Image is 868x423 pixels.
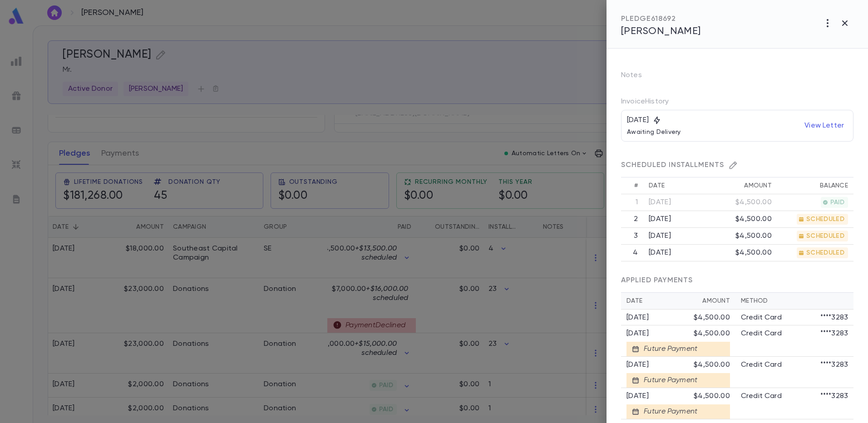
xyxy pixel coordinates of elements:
[702,297,730,305] div: Amount
[741,360,782,369] p: Credit Card
[621,177,643,194] th: #
[621,228,643,245] th: 3
[643,194,710,211] td: [DATE]
[621,15,701,24] div: PLEDGE 618692
[626,313,694,322] div: [DATE]
[621,68,656,86] p: Notes
[735,293,853,310] th: Method
[621,26,701,36] span: [PERSON_NAME]
[621,245,643,261] th: 4
[694,313,730,322] div: $4,500.00
[626,360,694,369] div: [DATE]
[827,199,848,206] span: PAID
[639,407,697,416] div: Future Payment
[627,116,681,128] div: [DATE]
[710,245,777,261] td: $4,500.00
[710,228,777,245] td: $4,500.00
[621,277,693,284] span: APPLIED PAYMENTS
[803,249,848,256] span: SCHEDULED
[643,177,710,194] th: Date
[710,194,777,211] td: $4,500.00
[621,161,853,170] div: SCHEDULED INSTALLMENTS
[626,392,694,401] div: [DATE]
[741,392,782,401] p: Credit Card
[710,211,777,228] td: $4,500.00
[627,128,681,136] p: Awaiting Delivery
[777,177,853,194] th: Balance
[741,313,782,322] p: Credit Card
[643,245,710,261] td: [DATE]
[694,392,730,401] div: $4,500.00
[710,177,777,194] th: Amount
[803,232,848,240] span: SCHEDULED
[639,344,697,354] div: Future Payment
[801,118,848,134] p: View Letter
[694,329,730,338] div: $4,500.00
[621,97,853,110] p: Invoice History
[643,211,710,228] td: [DATE]
[626,297,702,305] div: Date
[803,216,848,223] span: SCHEDULED
[621,211,643,228] th: 2
[643,228,710,245] td: [DATE]
[639,376,697,385] div: Future Payment
[621,194,643,211] th: 1
[694,360,730,369] div: $4,500.00
[626,329,694,338] div: [DATE]
[741,329,782,338] p: Credit Card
